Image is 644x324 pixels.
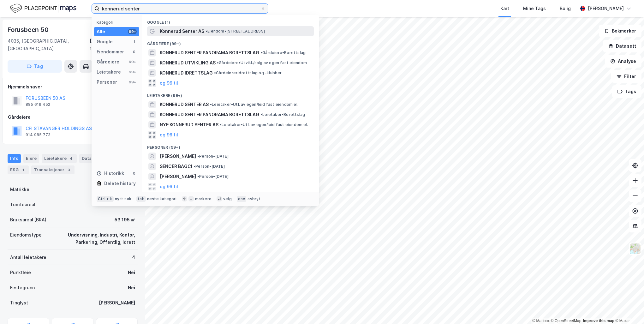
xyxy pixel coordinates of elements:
[260,50,306,55] span: Gårdeiere • Borettslag
[160,69,213,77] span: KONNERUD IDRETTSLAG
[599,25,641,37] button: Bokmerker
[583,319,614,323] a: Improve this map
[523,5,546,12] div: Mine Tags
[160,79,178,87] button: og 96 til
[220,122,308,127] span: Leietaker • Utl. av egen/leid fast eiendom el.
[160,27,204,35] span: Konnerud Senter AS
[10,269,31,276] div: Punktleie
[217,60,307,65] span: Gårdeiere • Utvikl./salg av egen fast eiendom
[26,102,50,107] div: 885 619 452
[97,28,105,35] div: Alle
[206,29,207,33] span: •
[195,196,212,201] div: markere
[214,70,216,75] span: •
[160,163,192,170] span: SENCER BAGCI
[160,173,196,180] span: [PERSON_NAME]
[210,102,212,107] span: •
[128,269,135,276] div: Nei
[8,165,29,174] div: ESG
[588,5,624,12] div: [PERSON_NAME]
[68,155,74,162] div: 4
[160,153,196,160] span: [PERSON_NAME]
[10,231,42,239] div: Eiendomstype
[136,196,146,202] div: tab
[260,112,305,117] span: Leietaker • Borettslag
[97,196,114,202] div: Ctrl + k
[223,196,232,201] div: velg
[132,171,137,176] div: 0
[8,83,137,91] div: Hjemmelshaver
[142,15,319,26] div: Google (1)
[99,4,260,13] input: Søk på adresse, matrikkel, gårdeiere, leietakere eller personer
[128,29,137,34] div: 99+
[97,78,117,86] div: Personer
[629,243,641,255] img: Z
[247,196,260,201] div: avbryt
[210,102,298,107] span: Leietaker • Utl. av egen/leid fast eiendom el.
[10,201,35,208] div: Tomteareal
[612,294,644,324] div: Kontrollprogram for chat
[197,154,229,159] span: Person • [DATE]
[20,167,26,173] div: 1
[10,186,31,193] div: Matrikkel
[197,174,229,179] span: Person • [DATE]
[132,254,135,261] div: 4
[66,167,72,173] div: 3
[560,5,571,12] div: Bolig
[10,254,46,261] div: Antall leietakere
[260,50,262,55] span: •
[160,101,209,108] span: KONNERUD SENTER AS
[97,38,113,45] div: Google
[97,48,124,56] div: Eiendommer
[194,164,195,169] span: •
[260,112,262,117] span: •
[197,154,199,159] span: •
[26,132,51,137] div: 914 985 773
[142,140,319,151] div: Personer (99+)
[8,113,137,121] div: Gårdeiere
[128,284,135,291] div: Nei
[104,180,136,187] div: Delete history
[612,85,641,98] button: Tags
[10,299,28,307] div: Tinglyst
[160,49,259,57] span: KONNERUD SENTER PANORAMA BORETTSLAG
[160,121,218,129] span: NYE KONNERUD SENTER AS
[160,59,216,67] span: KONNERUD UTVIKLING AS
[97,68,121,76] div: Leietakere
[10,3,76,14] img: logo.f888ab2527a4732fd821a326f86c7f29.svg
[611,70,641,83] button: Filter
[206,29,265,34] span: Eiendom • [STREET_ADDRESS]
[115,196,132,201] div: nytt søk
[10,216,46,224] div: Bruksareal (BRA)
[23,154,39,163] div: Eiere
[8,25,50,35] div: Forusbeen 50
[90,37,138,52] div: [GEOGRAPHIC_DATA], 15/51
[115,216,135,224] div: 53 195 ㎡
[10,284,35,291] div: Festegrunn
[237,196,247,202] div: esc
[605,55,641,68] button: Analyse
[8,60,62,73] button: Tag
[220,122,222,127] span: •
[160,111,259,118] span: KONNERUD SENTER PANORAMA BORETTSLAG
[128,80,137,85] div: 99+
[532,319,550,323] a: Mapbox
[128,69,137,75] div: 99+
[551,319,581,323] a: OpenStreetMap
[42,154,77,163] div: Leietakere
[8,154,21,163] div: Info
[97,170,124,177] div: Historikk
[500,5,509,12] div: Kart
[79,154,110,163] div: Datasett
[99,299,135,307] div: [PERSON_NAME]
[194,164,225,169] span: Person • [DATE]
[132,49,137,54] div: 0
[214,70,282,75] span: Gårdeiere • Idrettslag og -klubber
[97,58,119,66] div: Gårdeiere
[612,294,644,324] iframe: Chat Widget
[603,40,641,52] button: Datasett
[97,20,139,25] div: Kategori
[217,60,219,65] span: •
[49,231,135,246] div: Undervisning, Industri, Kontor, Parkering, Offentlig, Idrett
[132,39,137,44] div: 1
